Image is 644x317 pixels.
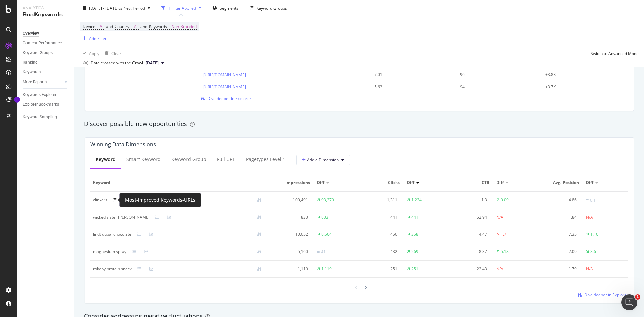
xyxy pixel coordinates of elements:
[545,72,618,78] div: +3.8K
[321,231,332,237] div: 8,564
[246,156,285,163] div: pagetypes Level 1
[171,156,206,163] div: Keyword Group
[501,231,506,237] div: 1.7
[588,48,639,59] button: Switch to Advanced Mode
[159,3,204,13] button: 1 Filter Applied
[80,48,99,59] button: Apply
[374,84,446,90] div: 5.63
[140,23,147,29] span: and
[362,197,397,203] div: 1,311
[89,50,99,56] div: Apply
[83,23,95,29] span: Device
[256,5,287,11] div: Keyword Groups
[102,48,121,59] button: Clear
[93,231,131,237] div: lindt dubai chocolate
[460,72,532,78] div: 96
[321,266,332,272] div: 1,119
[272,197,308,203] div: 100,491
[411,249,418,255] div: 269
[272,266,308,272] div: 1,119
[93,266,132,272] div: rokeby protein snack
[23,5,69,11] div: Analytics
[168,5,196,11] div: 1 Filter Applied
[317,251,320,253] img: Equal
[541,214,577,220] div: 1.84
[586,266,593,272] div: N/A
[23,114,69,121] a: Keyword Sampling
[541,231,577,237] div: 7.35
[201,96,251,101] a: Dive deeper in Explorer
[134,22,139,31] span: All
[247,3,290,13] button: Keyword Groups
[111,50,121,56] div: Clear
[321,249,326,255] div: 41
[321,214,328,220] div: 833
[89,5,118,11] span: [DATE] - [DATE]
[84,120,635,128] div: Discover possible new opportunities
[126,156,161,163] div: Smart Keyword
[590,197,596,203] div: 0.1
[23,30,69,37] a: Overview
[541,197,577,203] div: 4.86
[23,101,69,108] a: Explorer Bookmarks
[100,22,104,31] span: All
[143,59,167,67] button: [DATE]
[411,231,418,237] div: 358
[96,156,116,163] div: Keyword
[23,59,38,66] div: Ranking
[362,214,397,220] div: 441
[93,214,150,220] div: wicked sister pistachio
[451,197,487,203] div: 1.3
[125,196,195,204] div: Most-improved Keywords-URLs
[451,231,487,237] div: 4.47
[23,101,59,108] div: Explorer Bookmarks
[23,78,47,86] div: More Reports
[91,60,143,66] div: Data crossed with the Crawl
[272,180,310,186] span: Impressions
[621,294,637,310] iframe: Intercom live chat
[541,180,579,186] span: Avg. Position
[460,84,532,90] div: 94
[80,34,107,42] button: Add Filter
[23,91,56,98] div: Keywords Explorer
[90,141,156,148] div: Winning Data Dimensions
[541,266,577,272] div: 1.79
[106,23,113,29] span: and
[578,292,628,298] a: Dive deeper in Explorer
[321,197,334,203] div: 93,279
[302,157,339,163] span: Add a Dimension
[96,23,99,29] span: =
[584,292,628,298] span: Dive deeper in Explorer
[411,214,418,220] div: 441
[407,180,414,186] span: Diff
[93,249,126,255] div: magnesium spray
[501,249,509,255] div: 5.18
[496,266,503,272] div: N/A
[220,5,238,11] span: Segments
[217,156,235,163] div: Full URL
[541,249,577,255] div: 2.09
[362,180,400,186] span: Clicks
[272,231,308,237] div: 10,052
[591,50,639,56] div: Switch to Advanced Mode
[168,23,170,29] span: =
[14,97,20,103] div: Tooltip anchor
[272,214,308,220] div: 833
[362,231,397,237] div: 450
[23,30,39,37] div: Overview
[93,197,107,203] div: clinkers
[207,96,251,101] span: Dive deeper in Explorer
[586,180,593,186] span: Diff
[451,249,487,255] div: 8.37
[23,11,69,19] div: RealKeywords
[23,40,62,47] div: Content Performance
[362,266,397,272] div: 251
[451,214,487,220] div: 52.94
[411,197,422,203] div: 1,224
[374,72,446,78] div: 7.01
[586,214,593,220] div: N/A
[23,49,53,56] div: Keyword Groups
[130,23,133,29] span: =
[23,40,69,47] a: Content Performance
[451,180,489,186] span: CTR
